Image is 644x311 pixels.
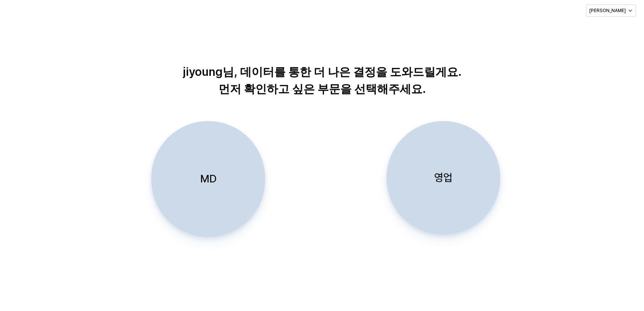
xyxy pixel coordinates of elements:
[151,121,265,237] button: MD
[129,63,516,97] p: jiyoung님, 데이터를 통한 더 나은 결정을 도와드릴게요. 먼저 확인하고 싶은 부문을 선택해주세요.
[434,171,452,185] p: 영업
[200,172,217,186] p: MD
[386,121,500,235] button: 영업
[589,8,626,14] p: [PERSON_NAME]
[586,5,636,17] button: [PERSON_NAME]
